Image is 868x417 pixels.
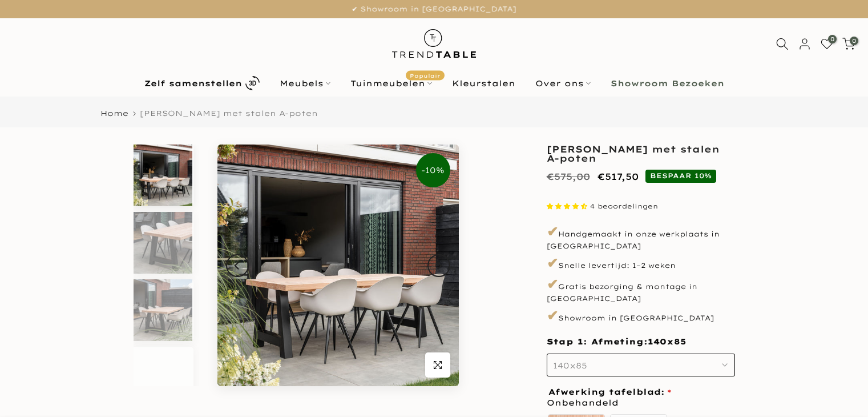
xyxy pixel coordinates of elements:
[547,306,735,326] p: Showroom in [GEOGRAPHIC_DATA]
[600,77,734,90] a: Showroom Bezoeken
[590,202,658,210] span: 4 beoordelingen
[547,222,735,251] p: Handgemaakt in onze werkplaats in [GEOGRAPHIC_DATA]
[427,254,450,277] button: Next
[547,145,735,163] h1: [PERSON_NAME] met stalen A-poten
[553,360,587,371] span: 140x85
[1,359,58,416] iframe: toggle-frame
[547,354,735,376] button: 140x85
[134,279,192,341] img: Tuintafel douglas met stalen A-poten zwart voorkant
[134,73,269,93] a: Zelf samenstellen
[134,145,192,206] img: Tuintafel douglas met stalen A-poten zwart | Luca tuinstoel sand
[645,170,716,182] span: BESPAAR 10%
[547,254,735,273] p: Snelle levertijd: 1–2 weken
[611,79,724,87] b: Showroom Bezoeken
[217,145,459,386] img: Tuintafel douglas met stalen A-poten zwart | Luca tuinstoel sand
[14,3,854,15] p: ✔ Showroom in [GEOGRAPHIC_DATA]
[548,388,671,396] span: Afwerking tafelblad:
[547,171,590,182] del: €575,00
[648,336,686,348] span: 140x85
[144,79,242,87] b: Zelf samenstellen
[547,336,686,347] span: Stap 1: Afmeting:
[269,77,340,90] a: Meubels
[547,202,590,210] span: 4.50 stars
[547,254,558,271] span: ✔
[547,396,619,410] span: Onbehandeld
[340,77,442,90] a: TuinmeubelenPopulair
[842,38,855,50] a: 0
[226,254,249,277] button: Previous
[525,77,600,90] a: Over ons
[100,110,128,117] a: Home
[140,109,318,118] span: [PERSON_NAME] met stalen A-poten
[547,307,558,324] span: ✔
[597,169,639,185] ins: €517,50
[406,70,445,80] span: Populair
[547,275,735,303] p: Gratis bezorging & montage in [GEOGRAPHIC_DATA]
[547,223,558,240] span: ✔
[384,18,484,69] img: trend-table
[821,38,833,50] a: 0
[828,35,837,43] span: 0
[442,77,525,90] a: Kleurstalen
[547,275,558,292] span: ✔
[850,37,858,45] span: 0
